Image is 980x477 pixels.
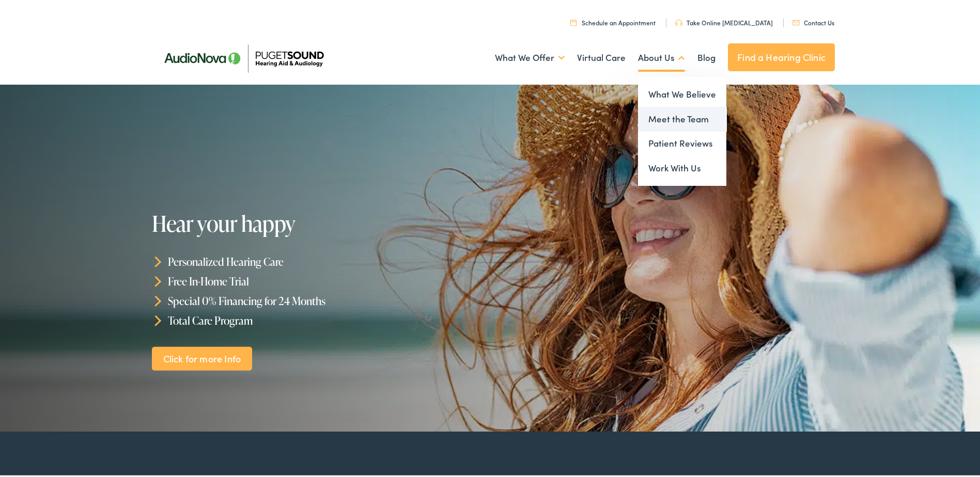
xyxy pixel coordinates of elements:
[675,16,773,25] a: Take Online [MEDICAL_DATA]
[570,16,656,25] a: Schedule an Appointment
[675,18,682,24] img: utility icon
[152,250,495,269] li: Personalized Hearing Care
[152,289,495,309] li: Special 0% Financing for 24 Months
[495,37,565,75] a: What We Offer
[728,41,835,69] a: Find a Hearing Clinic
[152,269,495,289] li: Free In-Home Trial
[638,129,726,154] a: Patient Reviews
[792,16,834,25] a: Contact Us
[638,37,685,75] a: About Us
[152,210,466,233] h1: Hear your happy
[577,37,626,75] a: Virtual Care
[638,105,726,130] a: Meet the Team
[570,17,577,24] img: utility icon
[792,18,800,23] img: utility icon
[697,37,715,75] a: Blog
[638,154,726,179] a: Work With Us
[638,80,726,105] a: What We Believe
[152,344,252,369] a: Click for more Info
[152,308,495,328] li: Total Care Program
